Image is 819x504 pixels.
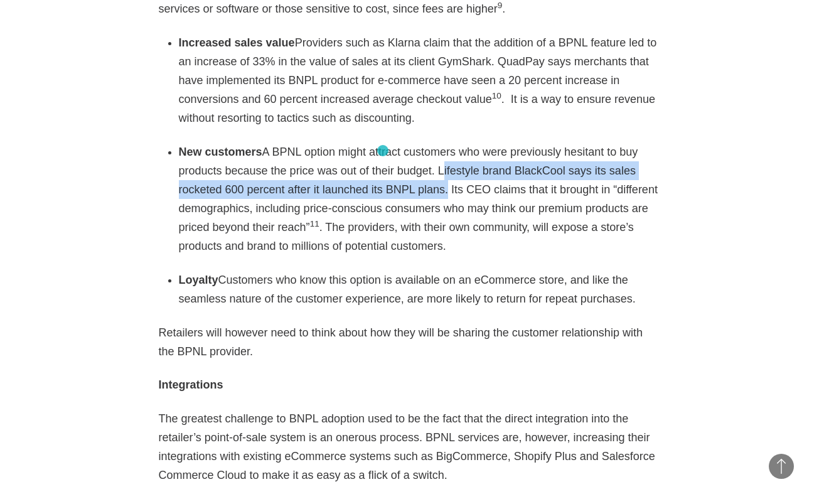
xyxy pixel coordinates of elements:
[310,219,319,228] sup: 11
[159,409,661,485] p: The greatest challenge to BNPL adoption used to be the fact that the direct integration into the ...
[179,146,262,158] strong: New customers
[179,274,218,286] strong: Loyalty
[179,271,661,308] li: Customers who know this option is available on an eCommerce store, and like the seamless nature o...
[179,36,295,49] strong: Increased sales value
[179,142,661,255] li: A BPNL option might attract customers who were previously hesitant to buy products because the pr...
[498,1,503,10] sup: 9
[159,323,661,361] p: Retailers will however need to think about how they will be sharing the customer relationship wit...
[492,91,501,100] sup: 10
[769,454,794,479] button: Back to Top
[179,33,661,127] li: Providers such as Klarna claim that the addition of a BPNL feature led to an increase of 33% in t...
[159,378,223,391] strong: Integrations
